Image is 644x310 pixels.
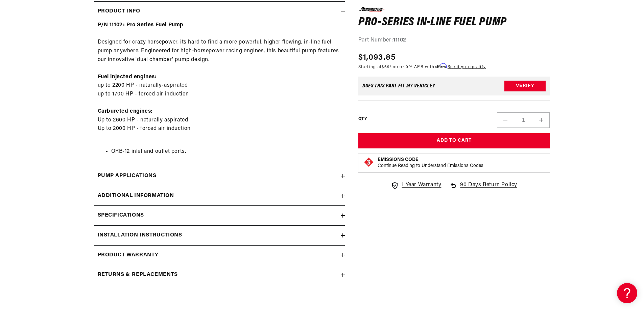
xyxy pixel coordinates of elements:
h2: Product Info [98,7,140,16]
label: QTY [358,116,367,122]
h2: Installation Instructions [98,231,182,240]
summary: Product Info [94,2,345,21]
strong: 11102 [393,37,406,43]
strong: Fuel injected engines: [98,74,157,80]
h2: Specifications [98,211,144,220]
span: 90 Days Return Policy [460,181,517,196]
summary: Product warranty [94,246,345,265]
span: Affirm [435,63,447,68]
p: Designed for crazy horsepower, its hard to find a more powerful, higher flowing, in-line fuel pum... [98,21,341,142]
strong: Emissions Code [378,157,419,162]
summary: Returns & replacements [94,265,345,285]
summary: Installation Instructions [94,226,345,245]
p: Starting at /mo or 0% APR with . [358,63,486,70]
span: 1 Year Warranty [402,181,441,190]
summary: Pump Applications [94,166,345,186]
span: $69 [382,65,389,69]
a: See if you qualify - Learn more about Affirm Financing (opens in modal) [448,65,486,69]
h2: Returns & replacements [98,271,178,279]
h2: Additional information [98,192,174,200]
h1: Pro-Series In-Line Fuel Pump [358,17,550,28]
h2: Pump Applications [98,172,157,180]
li: ORB-12 inlet and outlet ports. [111,147,341,156]
button: Verify [504,81,546,91]
button: Emissions CodeContinue Reading to Understand Emissions Codes [378,157,483,169]
a: 1 Year Warranty [391,181,441,190]
button: Add to Cart [358,133,550,148]
a: 90 Days Return Policy [449,181,517,196]
summary: Additional information [94,186,345,206]
p: Continue Reading to Understand Emissions Codes [378,163,483,169]
div: Part Number: [358,36,550,45]
div: Does This part fit My vehicle? [362,83,435,89]
summary: Specifications [94,206,345,225]
img: Emissions code [363,157,374,168]
strong: Carbureted engines: [98,109,153,114]
strong: P/N 11102: Pro Series Fuel Pump [98,22,184,28]
span: $1,093.85 [358,51,396,63]
h2: Product warranty [98,251,159,260]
